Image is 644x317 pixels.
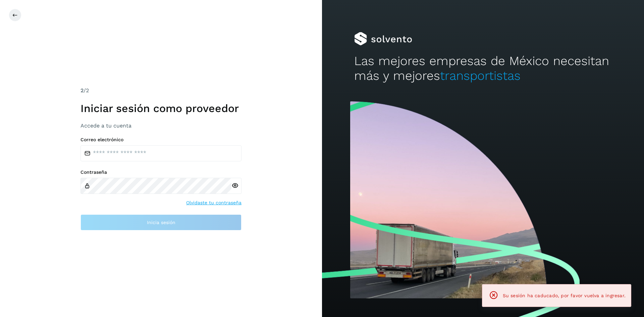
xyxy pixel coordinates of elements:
[80,169,241,175] label: Contraseña
[186,199,241,206] a: Olvidaste tu contraseña
[354,54,612,84] h2: Las mejores empresas de México necesitan más y mejores
[80,137,241,143] label: Correo electrónico
[440,68,521,83] span: transportistas
[80,102,241,115] h1: Iniciar sesión como proveedor
[80,122,241,129] h3: Accede a tu cuenta
[80,87,84,94] span: 2
[80,214,241,230] button: Inicia sesión
[503,293,626,298] span: Su sesión ha caducado, por favor vuelva a ingresar.
[147,220,175,225] span: Inicia sesión
[80,87,241,95] div: /2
